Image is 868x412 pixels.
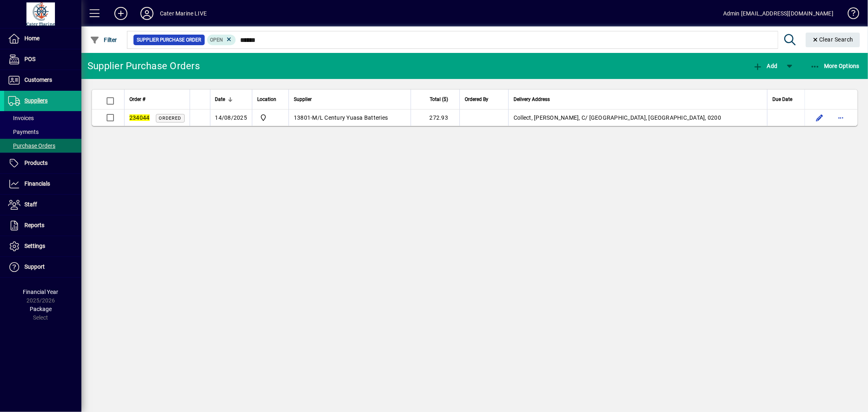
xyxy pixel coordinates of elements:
span: Suppliers [24,97,48,104]
span: Order # [129,95,145,104]
div: Due Date [772,95,800,104]
button: Add [751,59,779,73]
span: More Options [810,63,860,69]
span: Total ($) [430,95,448,104]
div: Order # [129,95,185,104]
span: Supplier [294,95,312,104]
td: Collect, [PERSON_NAME], C/ [GEOGRAPHIC_DATA], [GEOGRAPHIC_DATA], 0200 [508,110,767,126]
a: Customers [4,70,81,90]
div: Cater Marine LIVE [160,7,207,20]
div: Date [215,95,247,104]
span: Ordered [159,116,181,121]
a: Home [4,28,81,49]
span: Support [24,263,45,270]
button: Filter [88,33,119,47]
span: Customers [24,77,52,83]
td: 14/08/2025 [210,110,252,126]
span: Delivery Address [514,95,550,104]
span: Cater Marine [257,113,284,123]
span: Clear Search [812,36,854,43]
a: Knowledge Base [842,2,858,28]
a: Staff [4,195,81,215]
a: Support [4,257,81,277]
div: Total ($) [416,95,455,104]
span: Add [753,63,777,69]
span: Staff [24,201,37,208]
button: Clear [806,33,860,47]
button: More options [834,111,847,124]
td: - [289,110,411,126]
span: POS [24,56,35,62]
button: More Options [808,59,862,73]
button: Edit [813,111,826,124]
div: Supplier Purchase Orders [87,59,200,72]
span: Reports [24,222,44,228]
span: Open [210,37,223,43]
span: Package [30,306,52,312]
span: Settings [24,243,45,249]
a: Payments [4,125,81,139]
div: Ordered By [465,95,503,104]
span: 13801 [294,114,310,121]
div: Supplier [294,95,406,104]
a: Reports [4,215,81,236]
span: Supplier Purchase Order [137,36,201,44]
span: Home [24,35,39,42]
span: Invoices [8,115,34,121]
button: Add [108,6,134,21]
span: Purchase Orders [8,142,55,149]
a: Products [4,153,81,173]
mat-chip: Completion Status: Open [207,35,236,45]
span: M/L Century Yuasa Batteries [313,114,388,121]
span: Financial Year [23,289,59,295]
span: Financials [24,180,50,187]
span: Location [257,95,276,104]
a: POS [4,49,81,70]
td: 272.93 [411,110,459,126]
span: Due Date [772,95,792,104]
a: Invoices [4,111,81,125]
a: Settings [4,236,81,256]
div: Location [257,95,284,104]
a: Financials [4,174,81,194]
span: Payments [8,129,39,135]
em: 234044 [129,114,150,121]
span: Ordered By [465,95,488,104]
span: Filter [90,37,117,43]
span: Products [24,160,48,166]
button: Profile [134,6,160,21]
a: Purchase Orders [4,139,81,153]
span: Date [215,95,225,104]
div: Admin [EMAIL_ADDRESS][DOMAIN_NAME] [723,7,833,20]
